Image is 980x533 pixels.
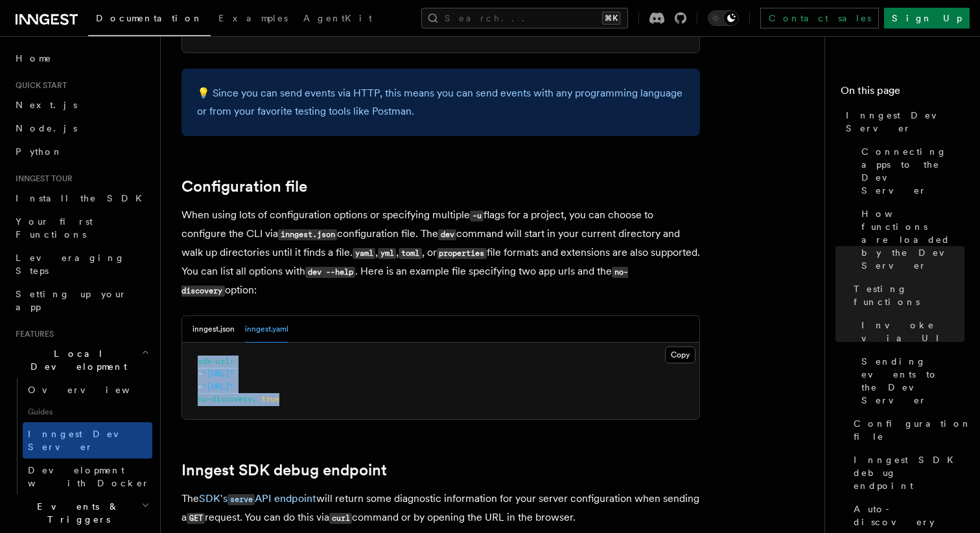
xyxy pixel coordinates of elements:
button: Copy [665,346,695,363]
span: Examples [218,13,288,23]
code: dev [438,229,456,240]
button: Events & Triggers [10,495,152,531]
a: SDK'sserveAPI endpoint [199,492,316,505]
a: Development with Docker [23,459,152,495]
span: : [252,394,257,403]
span: Leveraging Steps [16,253,125,276]
span: "[URL]" [202,382,234,391]
span: Overview [28,385,161,395]
a: Your first Functions [10,210,152,246]
span: Invoke via UI [861,319,964,345]
a: Inngest Dev Server [23,422,152,459]
span: How functions are loaded by the Dev Server [861,207,964,272]
span: Inngest Dev Server [28,429,139,452]
code: curl [329,513,352,524]
p: 💡 Since you can send events via HTTP, this means you can send events with any programming languag... [197,84,684,120]
a: Install the SDK [10,187,152,210]
span: Local Development [10,347,141,373]
code: yml [378,248,396,259]
span: Documentation [96,13,203,23]
span: Testing functions [854,282,964,308]
span: Setting up your app [16,289,127,312]
span: Auto-discovery [854,503,964,528]
a: Testing functions [848,277,964,313]
span: Next.js [16,100,77,110]
span: Your first Functions [16,216,93,240]
button: inngest.json [192,316,235,343]
span: Sending events to the Dev Server [861,355,964,407]
a: Next.js [10,93,152,117]
a: Inngest SDK debug endpoint [181,461,387,479]
a: Node.js [10,117,152,140]
a: Setting up your app [10,282,152,319]
span: Inngest SDK debug endpoint [854,453,964,492]
code: properties [437,248,487,259]
span: AgentKit [303,13,372,23]
button: inngest.yaml [245,316,288,343]
span: sdk-url [198,357,229,366]
div: Local Development [10,378,152,495]
a: Inngest SDK debug endpoint [848,448,964,497]
a: Inngest Dev Server [841,104,964,140]
button: Search...⌘K [421,8,628,28]
span: true [261,394,279,403]
a: Home [10,47,152,70]
a: AgentKit [296,4,380,35]
code: inngest.json [278,229,337,240]
button: Toggle dark mode [708,10,739,26]
code: toml [399,248,421,259]
span: Configuration file [854,417,972,443]
span: Install the SDK [16,193,150,203]
span: Inngest tour [10,174,73,184]
a: How functions are loaded by the Dev Server [856,202,964,277]
span: Guides [23,402,152,422]
span: - [198,382,202,391]
span: Python [16,146,63,157]
a: Sign Up [884,8,970,28]
span: - [198,369,202,378]
code: yaml [353,248,375,259]
code: no-discovery [181,267,628,297]
span: Inngest Dev Server [846,109,964,135]
kbd: ⌘K [602,12,620,25]
code: dev --help [305,267,355,278]
a: Configuration file [181,177,307,196]
span: Quick start [10,80,67,91]
a: Documentation [88,4,211,36]
button: Local Development [10,342,152,378]
span: no-discovery [198,394,252,403]
a: Python [10,140,152,163]
p: When using lots of configuration options or specifying multiple flags for a project, you can choo... [181,206,700,300]
h4: On this page [841,83,964,104]
span: Events & Triggers [10,500,141,526]
span: Connecting apps to the Dev Server [861,145,964,197]
code: serve [227,494,255,505]
a: Contact sales [760,8,879,28]
a: Connecting apps to the Dev Server [856,140,964,202]
span: : [229,357,234,366]
p: The will return some diagnostic information for your server configuration when sending a request.... [181,490,700,527]
span: "[URL]" [202,369,234,378]
a: Sending events to the Dev Server [856,350,964,412]
a: Overview [23,378,152,402]
code: GET [187,513,205,524]
a: Leveraging Steps [10,246,152,282]
span: Node.js [16,123,77,133]
a: Invoke via UI [856,313,964,350]
span: Home [16,52,52,65]
span: Development with Docker [28,465,150,488]
a: Examples [211,4,296,35]
span: Features [10,329,54,339]
a: Configuration file [848,412,964,448]
code: -u [470,210,484,221]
